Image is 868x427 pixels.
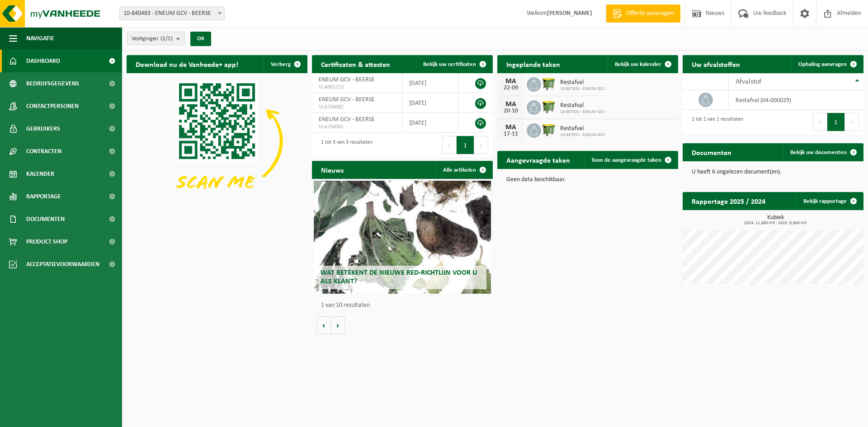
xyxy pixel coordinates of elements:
span: Ophaling aanvragen [798,61,847,67]
span: Navigatie [26,27,54,50]
h2: Nieuws [312,161,353,178]
span: Verberg [271,61,291,67]
span: Rapportage [26,185,61,208]
img: Download de VHEPlus App [127,73,307,209]
span: Wat betekent de nieuwe RED-richtlijn voor u als klant? [321,269,477,285]
a: Wat betekent de nieuwe RED-richtlijn voor u als klant? [314,181,491,294]
a: Alle artikelen [436,161,492,179]
span: Bekijk uw documenten [790,150,847,155]
button: Next [845,113,859,131]
div: MA [502,101,520,108]
div: MA [502,78,520,85]
div: 17-11 [502,131,520,137]
button: Vestigingen(2/2) [127,32,185,45]
span: Kalender [26,163,54,185]
span: 10-887831 - ENEUM GCV [560,132,605,138]
span: Product Shop [26,230,67,253]
span: Afvalstof [736,78,761,85]
td: [DATE] [402,113,458,133]
div: 1 tot 1 van 1 resultaten [687,112,743,132]
h2: Download nu de Vanheede+ app! [127,55,247,73]
div: 22-09 [502,85,520,91]
button: OK [190,32,211,46]
td: [DATE] [402,93,458,113]
span: Dashboard [26,50,60,72]
p: Geen data beschikbaar. [506,177,669,183]
h2: Ingeplande taken [497,55,569,73]
span: Toon de aangevraagde taken [591,157,661,163]
img: WB-1100-HPE-GN-50 [541,99,557,114]
button: Next [474,136,488,154]
h2: Certificaten & attesten [312,55,399,73]
span: Documenten [26,208,65,230]
span: Contracten [26,140,61,163]
span: 10-887831 - ENEUM GCV [560,86,605,92]
span: 10-887831 - ENEUM GCV [560,109,605,115]
span: Vestigingen [132,32,173,46]
div: MA [502,124,520,131]
count: (2/2) [160,36,173,42]
span: Contactpersonen [26,95,79,117]
a: Bekijk rapportage [796,192,863,210]
span: Restafval [560,102,605,109]
span: Acceptatievoorwaarden [26,253,99,276]
span: 10-840483 - ENEUM GCV - BEERSE [120,7,224,20]
span: Bekijk uw kalender [615,61,661,67]
span: VLA704041 [319,123,395,131]
span: Gebruikers [26,117,60,140]
h3: Kubiek [687,215,863,225]
a: Ophaling aanvragen [791,55,863,73]
span: Restafval [560,125,605,132]
button: Previous [442,136,457,154]
a: Toon de aangevraagde taken [584,151,677,169]
td: [DATE] [402,73,458,93]
h2: Rapportage 2025 / 2024 [683,192,774,210]
span: ENEUM GCV - BEERSE [319,96,375,103]
strong: [PERSON_NAME] [547,10,592,17]
a: Bekijk uw kalender [608,55,677,73]
button: Vorige [316,316,331,334]
div: 1 tot 3 van 3 resultaten [316,135,373,155]
span: ENEUM GCV - BEERSE [319,116,375,123]
span: Bedrijfsgegevens [26,72,79,95]
button: Verberg [264,55,307,73]
span: VLA706082 [319,103,395,111]
div: 20-10 [502,108,520,114]
h2: Aangevraagde taken [497,151,579,169]
td: restafval (04-000029) [729,90,863,110]
span: ENEUM GCV - BEERSE [319,76,375,83]
h2: Uw afvalstoffen [683,55,749,73]
p: U heeft 6 ongelezen document(en). [692,169,854,175]
span: Restafval [560,79,605,86]
img: WB-1100-HPE-GN-50 [541,122,557,137]
p: 1 van 10 resultaten [321,302,488,309]
span: 10-840483 - ENEUM GCV - BEERSE [119,7,225,20]
span: VLA001213 [319,84,395,91]
span: Offerte aanvragen [624,9,676,18]
button: 1 [457,136,474,154]
img: WB-1100-HPE-GN-50 [541,76,557,91]
a: Bekijk uw documenten [783,143,863,161]
a: Offerte aanvragen [606,5,680,23]
a: Bekijk uw certificaten [416,55,492,73]
span: 2024: 11,880 m3 - 2025: 8,800 m3 [687,221,863,225]
span: Bekijk uw certificaten [423,61,476,67]
button: Previous [813,113,827,131]
h2: Documenten [683,143,741,161]
button: Volgende [331,316,345,334]
button: 1 [827,113,845,131]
